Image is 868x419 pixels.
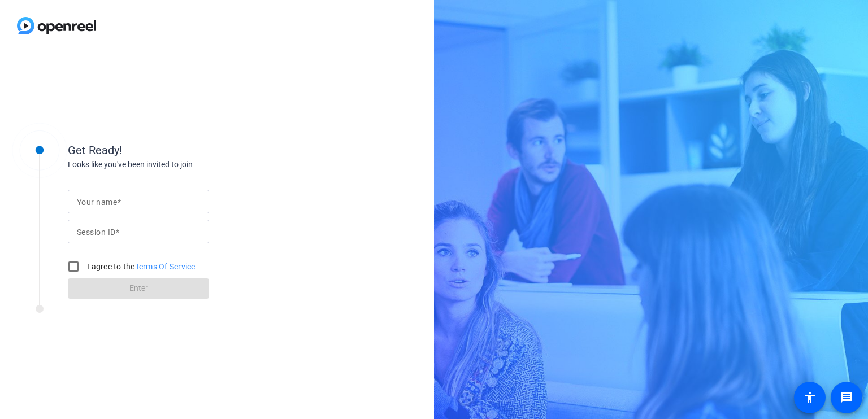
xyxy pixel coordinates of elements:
mat-icon: message [840,391,853,404]
mat-label: Your name [77,198,117,207]
label: I agree to the [85,261,196,272]
div: Get Ready! [68,142,294,159]
mat-icon: accessibility [803,391,817,404]
mat-label: Session ID [77,228,115,237]
a: Terms Of Service [135,262,196,271]
div: Looks like you've been invited to join [68,159,294,171]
